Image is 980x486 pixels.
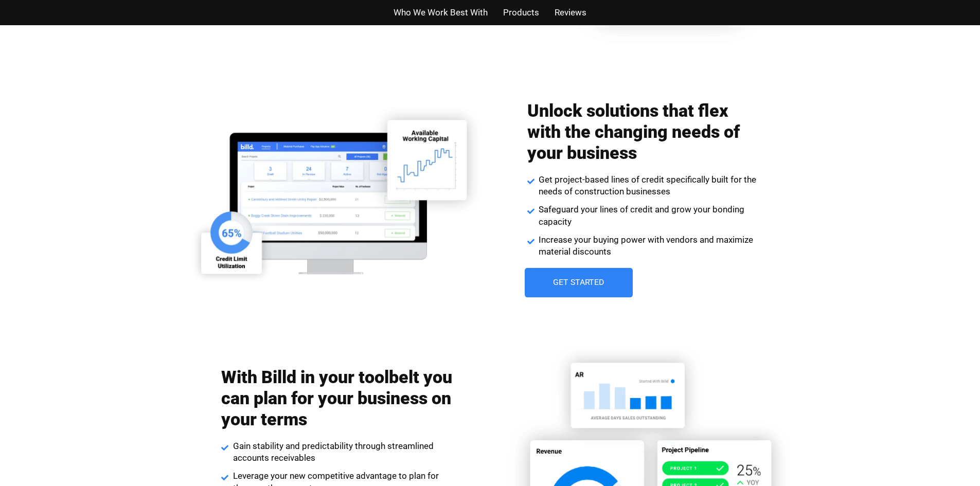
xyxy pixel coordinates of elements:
[553,279,604,287] span: Get Started
[555,5,586,20] a: Reviews
[536,204,759,228] span: Safeguard your lines of credit and grow your bonding capacity
[503,5,539,20] a: Products
[527,100,759,163] h2: Unlock solutions that flex with the changing needs of your business
[221,367,453,429] h2: With Billd in your toolbelt you can plan for your business on your terms
[536,234,759,259] span: Increase your buying power with vendors and maximize material discounts
[394,5,488,20] a: Who We Work Best With
[230,440,453,465] span: Gain stability and predictability through streamlined accounts receivables
[525,268,633,298] a: Get Started
[536,174,759,199] span: Get project-based lines of credit specifically built for the needs of construction businesses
